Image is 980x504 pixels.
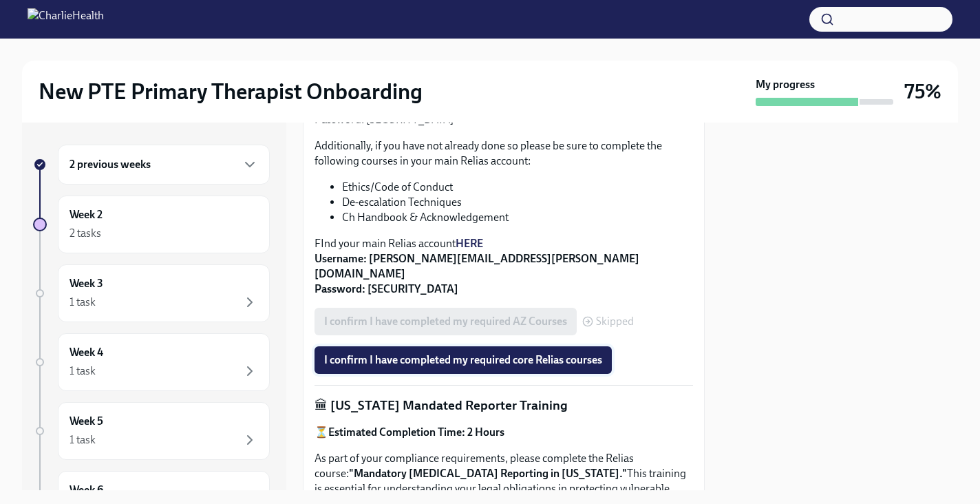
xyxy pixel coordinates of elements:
li: Ethics/Code of Conduct [342,180,693,195]
a: Week 41 task [33,333,270,391]
h6: Week 6 [70,483,103,498]
a: Week 51 task [33,402,270,460]
h6: Week 3 [70,276,103,291]
li: Ch Handbook & Acknowledgement [342,210,693,225]
p: 🏛 [US_STATE] Mandated Reporter Training [315,397,693,414]
p: Additionally, if you have not already done so please be sure to complete the following courses in... [315,138,693,169]
div: 2 previous weeks [58,145,270,185]
div: 2 tasks [70,226,101,241]
img: CharlieHealth [28,8,104,30]
span: I confirm I have completed my required core Relias courses [324,353,602,367]
span: Skipped [596,316,634,327]
p: ⏳ [315,425,693,440]
li: De-escalation Techniques [342,195,693,210]
a: Week 31 task [33,264,270,322]
h6: Week 4 [70,345,103,360]
strong: "Mandatory [MEDICAL_DATA] Reporting in [US_STATE]." [349,467,627,480]
button: I confirm I have completed my required core Relias courses [315,346,612,374]
h2: New PTE Primary Therapist Onboarding [39,78,423,105]
a: Week 22 tasks [33,196,270,253]
h3: 75% [904,79,941,104]
a: HERE [456,237,483,250]
strong: Username: [PERSON_NAME][EMAIL_ADDRESS][PERSON_NAME][DOMAIN_NAME] Password: [SECURITY_DATA] [315,252,639,295]
div: 1 task [70,295,96,310]
h6: Week 2 [70,207,103,222]
strong: Estimated Completion Time: 2 Hours [328,426,504,439]
h6: 2 previous weeks [70,157,151,172]
h6: Week 5 [70,414,103,429]
div: 1 task [70,364,96,379]
strong: My progress [756,77,815,92]
p: FInd your main Relias account [315,236,693,297]
div: 1 task [70,432,96,448]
